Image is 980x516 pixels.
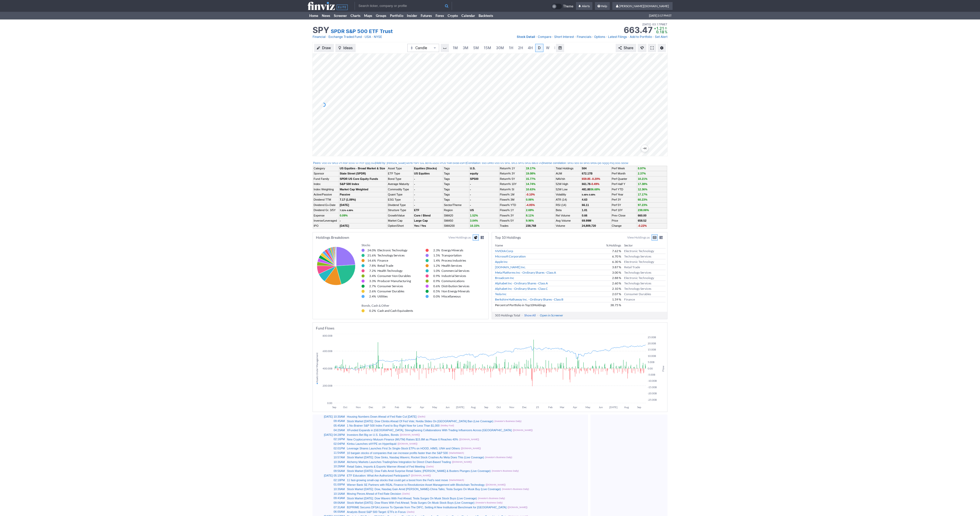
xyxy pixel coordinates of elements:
[535,44,543,52] a: D
[487,162,494,165] a: UPRO
[443,202,469,208] td: Sector/Theme
[542,161,628,165] div: | :
[495,260,508,264] a: Apple Inc
[651,22,652,27] span: •
[611,197,637,202] td: Perf 3Y
[526,167,535,170] span: 19.17%
[414,209,419,212] b: ETF
[313,182,339,187] td: Index
[499,187,525,192] td: Return% SI
[453,46,458,50] span: 1M
[499,197,525,202] td: Flows% 3M
[313,166,339,171] td: Category
[470,198,471,201] b: -
[443,176,469,181] td: Tags
[405,12,419,19] a: Insider
[419,12,434,19] a: Futures
[339,162,342,165] a: VTI
[577,34,591,39] a: Financials
[638,209,649,212] span: 238.06%
[460,44,471,52] a: 3M
[387,171,414,176] td: ETF Type
[448,235,471,240] label: View Holdings as
[653,34,654,39] span: •
[615,162,621,165] a: DOG
[526,177,535,180] span: 15.77%
[347,420,493,423] a: Stock Market [DATE]: Dow Climbs Ahead Of Fed Vote; Nvidia Slides On [GEOGRAPHIC_DATA] Ban (Live C...
[665,30,667,34] span: %
[313,171,339,176] td: Sponsor
[313,213,339,218] td: Expense
[314,209,336,212] a: Dividend Gr. 3/5Y
[595,2,610,10] a: Help
[414,198,415,201] b: -
[630,34,652,39] a: Add to Portfolio
[582,209,587,212] b: 1.01
[387,176,414,181] td: Bond Type
[584,162,590,165] a: SPXS
[526,193,535,196] span: -0.10%
[611,171,637,176] td: Perf Month
[638,167,646,170] span: 0.97%
[340,209,353,212] small: 7.31% 4.69%
[460,12,477,19] a: Calendar
[340,172,366,175] b: State Street (SPDR)
[387,187,414,192] td: Commodity Type
[526,188,535,191] span: 10.63%
[470,193,471,196] b: -
[582,172,593,175] b: 672.17B
[611,187,637,192] td: Perf YTD
[555,182,581,187] td: 52W High
[656,30,664,34] span: 0.18
[347,465,425,468] a: Retail Sales, Imports & Exports Warmer Ahead of Fed Meeting
[443,213,469,218] td: SMA20
[612,2,673,10] a: [PERSON_NAME][DOMAIN_NAME]
[555,171,581,176] td: AUM
[470,209,474,212] b: US
[406,162,413,165] a: MSTB
[525,44,535,52] a: 4H
[538,312,565,318] a: Open in Screener
[525,162,531,165] a: SPUU
[505,162,511,165] a: SPXL
[555,166,581,171] td: Total Holdings
[387,192,414,197] td: Quant Type
[524,313,536,318] span: Show All
[555,192,581,197] td: Volatility
[313,176,339,181] td: Fund Family
[313,26,329,34] h1: SPY
[499,208,525,213] td: Flows% 1Y
[495,265,526,269] a: [DOMAIN_NAME] Inc.
[347,483,484,486] a: Wiener Bank SE Partners with REAL Finance to Revolutionize Asset Management with Blockchain Techn...
[443,171,469,176] td: Tags
[415,45,431,50] span: Candle
[482,162,487,165] a: SSO
[313,161,375,165] div: :
[356,162,359,165] a: VV
[387,208,414,213] td: Structure Type
[638,177,647,180] span: 10.21%
[470,188,471,191] b: -
[347,488,501,491] a: Stock Market [DATE]: Dow, Nasdaq Gain Amid [PERSON_NAME]-China Talks; Tesla Surges On Musk Buy (L...
[582,188,600,191] b: 481.80
[349,12,362,19] a: Charts
[441,44,449,52] button: Interval
[440,162,446,165] a: HTUS
[555,202,581,208] td: RSI (14)
[649,12,672,19] span: [DATE] 3:17 PM ET
[591,188,600,191] span: 36.68%
[387,162,406,165] a: [PERSON_NAME]
[590,162,597,165] a: SPDN
[347,479,448,482] a: 11 fast-growing small-cap stocks that could get a boost from the Fed's next move
[443,182,469,187] td: Tags
[648,44,656,52] a: Fullscreen
[347,415,417,418] a: Housing Numbers Down Ahead of Fed Rate Cut [DATE]
[328,162,332,165] a: IVV
[374,12,388,19] a: Groups
[347,447,460,450] a: Leverage Shares Launches First 3x Single-Stock ETPs on HOOD, HIMS, UNH and Others
[347,469,491,472] a: Stock Market [DATE]: Dow Falls Amid Surprise Retail Sales; [PERSON_NAME] & Busters Plunges (Live ...
[414,167,437,170] b: Equities (Stocks)
[340,214,348,217] span: 0.09%
[443,166,469,171] td: Tags
[347,438,458,441] a: New Cryptocurrency Mutuum Finance (MUTM) Raises $15.8M as Phase 6 Reaches 40%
